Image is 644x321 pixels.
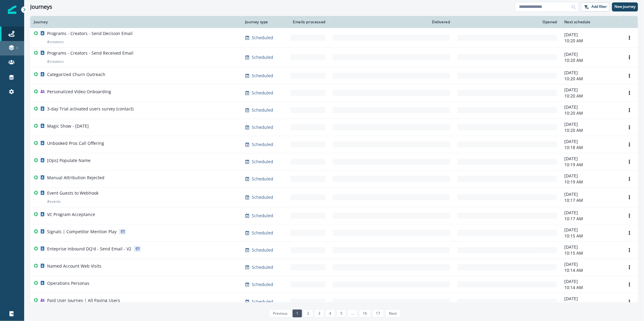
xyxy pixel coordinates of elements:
[303,310,313,317] a: Page 2
[385,310,400,317] a: Next page
[252,194,273,200] p: Scheduled
[564,173,617,179] p: [DATE]
[337,310,346,317] a: Page 5
[625,246,634,255] button: Options
[564,110,617,116] p: 10:20 AM
[625,123,634,132] button: Options
[564,156,617,162] p: [DATE]
[47,30,133,37] p: Programs - Creators - Send Decision Email
[625,157,634,166] button: Options
[564,267,617,273] p: 10:14 AM
[30,276,638,293] a: Operations PersonasScheduled-[DATE]10:14 AMOptions
[359,310,370,317] a: Page 16
[564,20,617,24] div: Next schedule
[47,175,104,181] p: Manual Attribution Rejected
[625,211,634,220] button: Options
[564,261,617,267] p: [DATE]
[457,20,557,24] div: Opened
[47,263,101,269] p: Named Account Web Visits
[564,191,617,197] p: [DATE]
[325,310,335,317] a: Page 4
[268,310,401,317] ul: Pagination
[252,35,273,41] p: Scheduled
[47,140,104,146] p: Unbooked Pros Call Offering
[564,93,617,99] p: 10:20 AM
[47,123,89,129] p: Magic Show - [DATE]
[47,157,91,164] p: [Ops] Populate Name
[625,297,634,306] button: Options
[564,145,617,151] p: 10:18 AM
[564,76,617,82] p: 10:20 AM
[614,5,636,9] p: New journey
[564,138,617,145] p: [DATE]
[564,250,617,256] p: 10:15 AM
[625,263,634,272] button: Options
[47,211,95,218] p: VC Program Acceptance
[564,302,617,308] p: 10:16 AM
[47,50,133,56] p: Programs - Creators - Send Received Email
[30,28,638,48] a: Programs - Creators - Send Decision Email#creatorsScheduled-[DATE]10:20 AMOptions
[564,179,617,185] p: 10:19 AM
[372,310,384,317] a: Page 17
[333,20,450,24] div: Delivered
[290,20,325,24] div: Emails processed
[625,140,634,149] button: Options
[564,127,617,133] p: 10:20 AM
[47,106,133,112] p: 3-day Trial activated users survey (contact)
[564,278,617,284] p: [DATE]
[564,162,617,168] p: 10:19 AM
[625,88,634,97] button: Options
[47,72,105,78] p: Categorized Churn Outreach
[564,104,617,110] p: [DATE]
[612,2,638,11] button: New journey
[293,310,302,317] a: Page 1 is your current page
[564,197,617,203] p: 10:17 AM
[30,170,638,188] a: Manual Attribution RejectedScheduled-[DATE]10:19 AMOptions
[47,229,117,235] p: Signals | Competitor Mention Play
[34,20,238,24] div: Journey
[348,310,357,317] a: Jump forward
[252,124,273,130] p: Scheduled
[30,119,638,136] a: Magic Show - [DATE]Scheduled-[DATE]10:20 AMOptions
[30,67,638,84] a: Categorized Churn OutreachScheduled-[DATE]10:20 AMOptions
[47,59,64,65] p: # creators
[625,280,634,289] button: Options
[564,284,617,291] p: 10:14 AM
[625,193,634,202] button: Options
[30,136,638,153] a: Unbooked Pros Call OfferingScheduled-[DATE]10:18 AMOptions
[564,227,617,233] p: [DATE]
[564,233,617,239] p: 10:15 AM
[564,210,617,216] p: [DATE]
[30,4,52,10] h1: Journeys
[252,141,273,148] p: Scheduled
[564,87,617,93] p: [DATE]
[252,213,273,219] p: Scheduled
[8,5,16,14] img: Inflection
[47,89,111,95] p: Personalized Video Onboarding
[30,242,638,259] a: Enteprise Inbound DQ'd - Send Email - V2Scheduled-[DATE]10:15 AMOptions
[625,106,634,115] button: Options
[581,2,610,11] button: Add filter
[564,70,617,76] p: [DATE]
[564,121,617,127] p: [DATE]
[30,188,638,207] a: Event Guests to Webhook#eventsScheduled-[DATE]10:17 AMOptions
[564,38,617,44] p: 10:20 AM
[47,246,131,252] p: Enteprise Inbound DQ'd - Send Email - V2
[315,310,324,317] a: Page 3
[47,39,64,45] p: # creators
[30,259,638,276] a: Named Account Web VisitsScheduled-[DATE]10:14 AMOptions
[252,264,273,270] p: Scheduled
[564,32,617,38] p: [DATE]
[47,297,120,304] p: Paid User Journey | All Paying Users
[564,296,617,302] p: [DATE]
[252,73,273,79] p: Scheduled
[252,159,273,165] p: Scheduled
[625,174,634,183] button: Options
[564,216,617,222] p: 10:17 AM
[625,33,634,42] button: Options
[30,48,638,67] a: Programs - Creators - Send Received Email#creatorsScheduled-[DATE]10:20 AMOptions
[30,224,638,242] a: Signals | Competitor Mention PlayScheduled-[DATE]10:15 AMOptions
[625,53,634,62] button: Options
[252,281,273,288] p: Scheduled
[30,102,638,119] a: 3-day Trial activated users survey (contact)Scheduled-[DATE]10:20 AMOptions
